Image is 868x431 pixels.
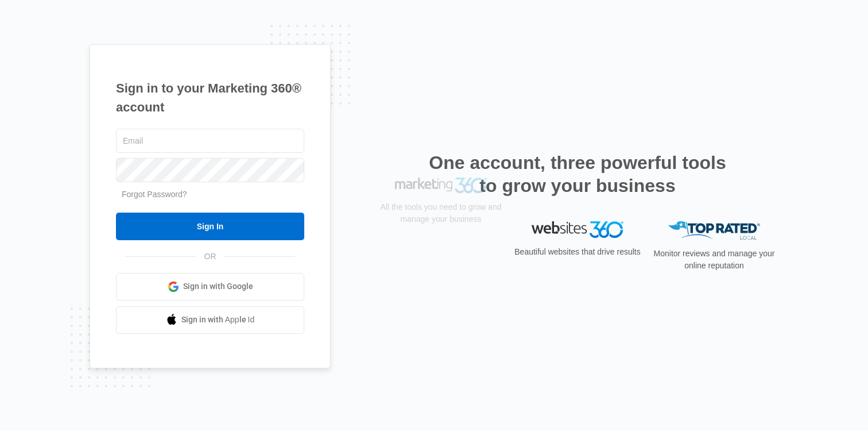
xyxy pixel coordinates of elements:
[116,273,304,301] a: Sign in with Google
[650,248,778,272] p: Monitor reviews and manage your online reputation
[532,221,623,238] img: Websites 360
[122,190,187,199] a: Forgot Password?
[395,221,487,237] img: Marketing 360
[116,306,304,334] a: Sign in with Apple Id
[513,246,642,258] p: Beautiful websites that drive results
[181,314,255,326] span: Sign in with Apple Id
[116,129,304,153] input: Email
[425,151,730,197] h2: One account, three powerful tools to grow your business
[196,251,224,263] span: OR
[116,213,304,240] input: Sign In
[668,221,760,240] img: Top Rated Local
[377,245,505,269] p: All the tools you need to grow and manage your business
[116,79,304,117] h1: Sign in to your Marketing 360® account
[183,280,253,293] span: Sign in with Google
